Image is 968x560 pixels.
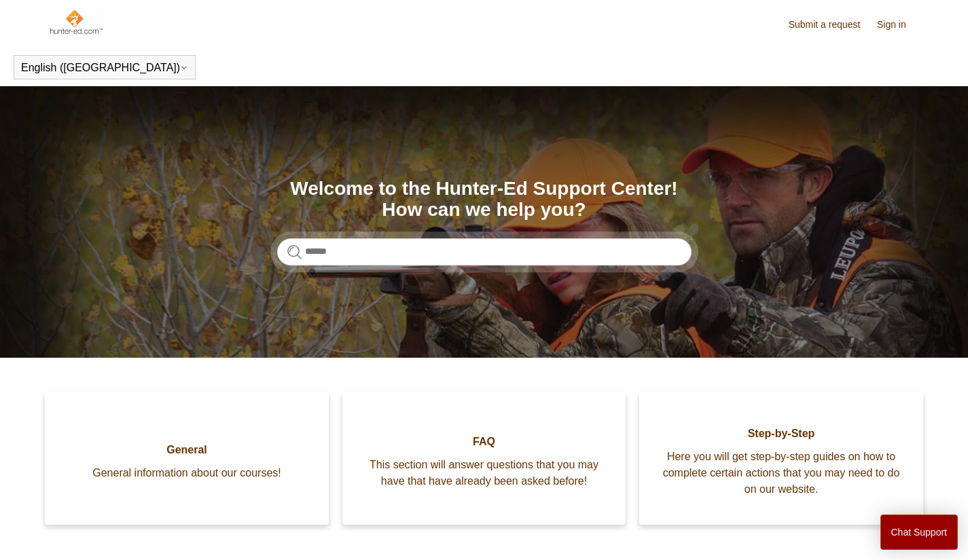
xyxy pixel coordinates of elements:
[363,434,606,450] span: FAQ
[660,449,903,498] span: Here you will get step-by-step guides on how to complete certain actions that you may need to do ...
[789,18,874,32] a: Submit a request
[277,238,692,265] input: Search
[880,515,958,550] button: Chat Support
[48,8,103,35] img: Hunter-Ed Help Center home page
[660,426,903,442] span: Step-by-Step
[65,442,308,458] span: General
[639,392,923,525] a: Step-by-Step Here you will get step-by-step guides on how to complete certain actions that you ma...
[21,62,188,74] button: English ([GEOGRAPHIC_DATA])
[877,18,920,32] a: Sign in
[65,465,308,481] span: General information about our courses!
[277,179,692,221] h1: Welcome to the Hunter-Ed Support Center! How can we help you?
[363,457,606,489] span: This section will answer questions that you may have that have already been asked before!
[45,392,329,525] a: General General information about our courses!
[342,392,626,525] a: FAQ This section will answer questions that you may have that have already been asked before!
